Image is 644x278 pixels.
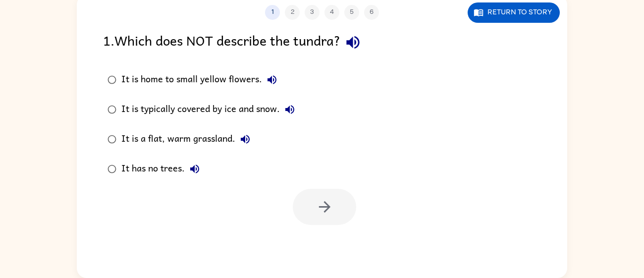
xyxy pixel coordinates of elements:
button: It is home to small yellow flowers. [262,70,282,90]
div: It has no trees. [121,159,205,179]
div: 1 . Which does NOT describe the tundra? [103,30,541,55]
div: It is home to small yellow flowers. [121,70,282,90]
button: It is a flat, warm grassland. [235,129,255,149]
button: It is typically covered by ice and snow. [280,100,300,119]
button: 1 [265,5,280,20]
button: Return to story [468,2,560,23]
div: It is typically covered by ice and snow. [121,100,300,119]
div: It is a flat, warm grassland. [121,129,255,149]
button: It has no trees. [185,159,205,179]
